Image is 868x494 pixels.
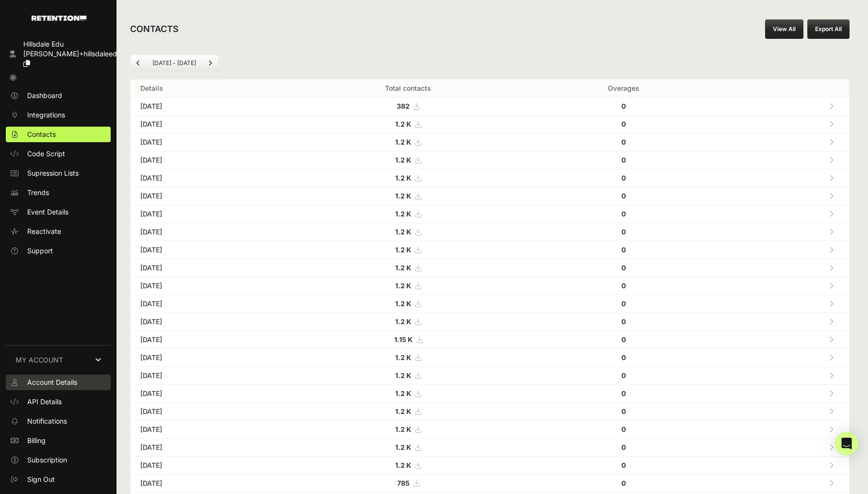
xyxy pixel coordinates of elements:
a: Integrations [6,107,111,123]
strong: 0 [621,228,626,236]
strong: 0 [621,353,626,362]
td: [DATE] [131,187,287,205]
strong: 0 [621,389,626,397]
strong: 1.2 K [395,263,411,272]
h2: CONTACTS [130,22,179,36]
td: [DATE] [131,367,287,385]
strong: 1.2 K [395,138,411,146]
a: Account Details [6,375,111,390]
span: Code Script [27,149,65,159]
strong: 0 [621,461,626,469]
button: Export All [807,19,850,39]
strong: 0 [621,192,626,200]
strong: 1.2 K [395,120,411,128]
td: [DATE] [131,115,287,133]
strong: 1.2 K [395,228,411,236]
a: Support [6,243,111,259]
span: Contacts [27,130,56,139]
a: 1.2 K [395,443,421,451]
td: [DATE] [131,331,287,349]
td: [DATE] [131,403,287,421]
th: Overages [529,80,718,98]
span: Trends [27,188,49,198]
strong: 1.2 K [395,353,411,362]
a: 1.2 K [395,228,421,236]
td: [DATE] [131,475,287,493]
strong: 1.2 K [395,156,411,164]
strong: 1.2 K [395,371,411,379]
a: 1.2 K [395,353,421,362]
strong: 1.2 K [395,443,411,451]
a: Event Details [6,204,111,220]
span: API Details [27,397,62,407]
strong: 785 [397,479,410,487]
a: View All [765,19,803,39]
td: [DATE] [131,349,287,367]
a: Contacts [6,127,111,142]
a: 1.2 K [395,281,421,290]
strong: 0 [621,317,626,326]
a: Notifications [6,413,111,429]
a: MY ACCOUNT [6,345,111,375]
a: 1.2 K [395,461,421,469]
strong: 0 [621,335,626,344]
strong: 0 [621,425,626,433]
strong: 0 [621,371,626,379]
td: [DATE] [131,385,287,403]
th: Details [131,80,287,98]
strong: 1.2 K [395,317,411,326]
strong: 0 [621,479,626,487]
strong: 0 [621,407,626,415]
span: Notifications [27,416,67,426]
a: 1.2 K [395,192,421,200]
div: Hillsdale Edu [23,39,127,49]
td: [DATE] [131,98,287,115]
a: Billing [6,433,111,448]
strong: 0 [621,120,626,128]
span: Subscription [27,455,67,465]
strong: 1.2 K [395,299,411,308]
strong: 0 [621,156,626,164]
a: Code Script [6,146,111,162]
a: Trends [6,185,111,200]
td: [DATE] [131,295,287,313]
strong: 0 [621,174,626,182]
span: Supression Lists [27,168,79,178]
a: Sign Out [6,472,111,487]
span: Reactivate [27,227,61,236]
span: Sign Out [27,475,55,484]
td: [DATE] [131,241,287,259]
td: [DATE] [131,259,287,277]
a: 382 [397,102,419,110]
td: [DATE] [131,277,287,295]
td: [DATE] [131,313,287,331]
strong: 1.2 K [395,281,411,290]
a: 1.2 K [395,210,421,218]
a: Dashboard [6,88,111,103]
span: Support [27,246,53,256]
td: [DATE] [131,151,287,169]
a: API Details [6,394,111,410]
a: 1.15 K [394,335,422,344]
img: Retention.com [32,16,86,21]
strong: 1.15 K [394,335,413,344]
strong: 1.2 K [395,210,411,218]
td: [DATE] [131,223,287,241]
strong: 0 [621,263,626,272]
li: [DATE] - [DATE] [146,59,202,67]
span: Event Details [27,207,68,217]
a: 1.2 K [395,317,421,326]
a: Subscription [6,452,111,468]
strong: 0 [621,210,626,218]
td: [DATE] [131,421,287,439]
a: Previous [131,55,146,71]
strong: 0 [621,281,626,290]
td: [DATE] [131,133,287,151]
a: 785 [397,479,419,487]
a: 1.2 K [395,389,421,397]
strong: 0 [621,102,626,110]
span: [PERSON_NAME]+hillsdaleedu... [23,49,127,58]
a: 1.2 K [395,299,421,308]
a: Next [202,55,218,71]
a: 1.2 K [395,120,421,128]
